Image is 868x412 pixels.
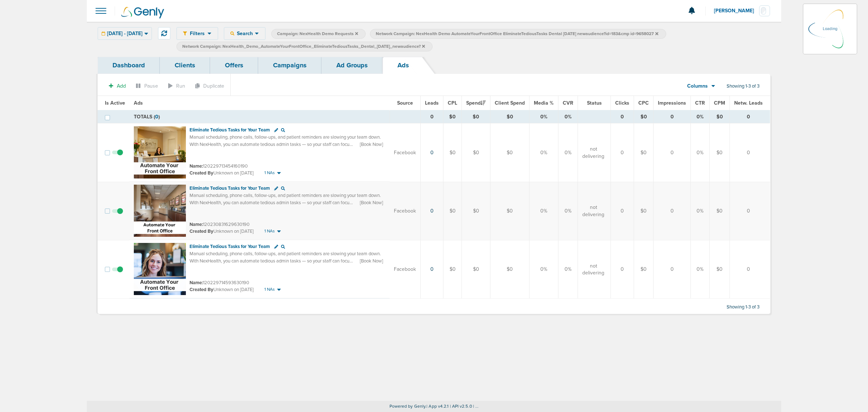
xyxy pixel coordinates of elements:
span: CPM [714,100,725,106]
td: 0% [529,110,558,123]
td: $0 [462,240,490,299]
span: Manual scheduling, phone calls, follow-ups, and patient reminders are slowing your team down. Wit... [190,193,381,220]
span: Impressions [658,100,686,106]
small: Unknown on [DATE] [190,286,254,293]
span: Showing 1-3 of 3 [727,304,759,310]
td: 0 [730,123,770,182]
p: Powered by Genly. [87,404,781,409]
td: $0 [634,240,654,299]
span: not delivering [582,146,604,160]
span: Eliminate Tedious Tasks for Your Team [190,185,270,191]
span: Status [587,100,602,106]
td: 0 [421,110,443,123]
a: 0 [430,150,434,156]
td: 0 [611,240,634,299]
img: Genly [121,7,164,18]
span: CPL [448,100,457,106]
td: 0% [558,182,578,240]
span: Created By [190,228,213,234]
span: Clicks [615,100,629,106]
td: 0 [730,240,770,299]
img: Ad image [134,126,186,178]
span: Add [117,83,126,89]
td: 0 [611,123,634,182]
a: 0 [430,266,434,272]
p: Loading [823,25,837,33]
td: 0 [730,110,770,123]
img: Ad image [134,185,186,237]
a: Dashboard [98,57,160,74]
small: 120230831629630190 [190,222,250,227]
span: 1 NAs [264,170,275,176]
a: Ad Groups [322,57,383,74]
td: $0 [443,182,462,240]
span: Netw. Leads [734,100,763,106]
td: 0 [654,123,691,182]
td: $0 [634,123,654,182]
span: Leads [425,100,439,106]
img: Ad image [134,243,186,295]
td: 0 [654,240,691,299]
span: Ads [134,100,143,106]
td: $0 [634,110,654,123]
a: Clients [160,57,210,74]
td: 0 [611,110,634,123]
span: not delivering [582,204,604,218]
td: $0 [490,123,529,182]
button: Add [105,81,130,91]
td: 0% [529,182,558,240]
span: | ... [473,404,479,409]
td: $0 [462,123,490,182]
td: 0% [558,110,578,123]
td: $0 [710,123,730,182]
td: 0% [691,182,710,240]
td: 0% [691,123,710,182]
a: Offers [210,57,258,74]
td: 0 [730,182,770,240]
span: Network Campaign: NexHealth_Demo_AutomateYourFrontOffice_EliminateTediousTasks_Dental_[DATE]_newa... [182,43,425,50]
td: $0 [462,110,490,123]
span: CTR [695,100,705,106]
span: Name: [190,280,203,286]
small: 120229713454160190 [190,163,248,169]
a: Ads [383,57,424,74]
td: Facebook [390,240,421,299]
td: $0 [710,182,730,240]
td: $0 [710,240,730,299]
span: not delivering [582,262,604,277]
span: | App v4.2.1 [426,404,448,409]
span: Is Active [105,100,125,106]
td: 0% [691,110,710,123]
span: Name: [190,222,203,227]
a: 0 [430,208,434,214]
td: 0% [558,240,578,299]
span: 0 [155,114,158,120]
span: [Book Now] [360,199,383,206]
span: Manual scheduling, phone calls, follow-ups, and patient reminders are slowing your team down. Wit... [190,251,381,278]
td: 0% [691,240,710,299]
span: CVR [563,100,573,106]
td: 0% [558,123,578,182]
td: $0 [490,110,529,123]
td: 0 [654,182,691,240]
span: Eliminate Tedious Tasks for Your Team [190,127,270,133]
span: Spend [466,100,486,106]
td: Facebook [390,123,421,182]
td: Facebook [390,182,421,240]
small: Unknown on [DATE] [190,170,254,176]
span: Campaign: NexHealth Demo Requests [277,31,358,37]
span: 1 NAs [264,286,275,293]
span: Manual scheduling, phone calls, follow-ups, and patient reminders are slowing your team down. Wit... [190,134,381,161]
td: 0% [529,240,558,299]
span: Client Spend [495,100,525,106]
span: [Book Now] [360,258,383,264]
span: [PERSON_NAME] [714,8,759,13]
span: 1 NAs [264,228,275,234]
span: Network Campaign: NexHealth Demo AutomateYourFrontOffice EliminateTediousTasks Dental [DATE] newa... [376,31,658,37]
td: $0 [443,110,462,123]
a: Campaigns [258,57,322,74]
td: 0 [654,110,691,123]
span: Source [397,100,413,106]
span: Media % [534,100,554,106]
td: $0 [490,182,529,240]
